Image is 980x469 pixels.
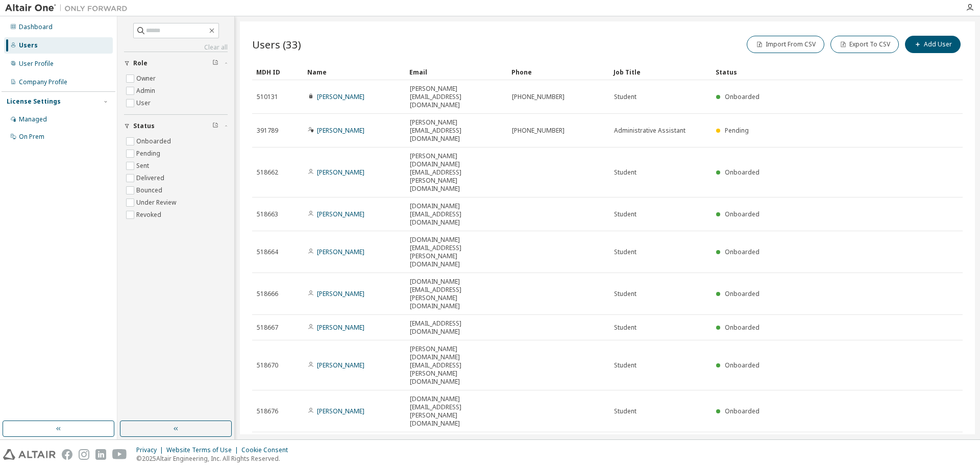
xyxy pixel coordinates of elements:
[136,209,163,221] label: Revoked
[257,407,278,415] span: 518676
[212,122,218,130] span: Clear filter
[133,59,148,67] span: Role
[614,168,636,177] span: Student
[614,290,636,298] span: Student
[62,449,72,460] img: facebook.svg
[725,168,759,177] span: Onboarded
[725,361,759,369] span: Onboarded
[410,236,503,268] span: [DOMAIN_NAME][EMAIL_ADDRESS][PERSON_NAME][DOMAIN_NAME]
[136,147,162,160] label: Pending
[124,115,228,137] button: Status
[136,160,151,172] label: Sent
[614,407,636,415] span: Student
[614,210,636,218] span: Student
[725,248,759,256] span: Onboarded
[307,64,401,80] div: Name
[410,202,503,227] span: [DOMAIN_NAME][EMAIL_ADDRESS][DOMAIN_NAME]
[257,210,278,218] span: 518663
[317,248,364,256] a: [PERSON_NAME]
[212,59,218,67] span: Clear filter
[136,196,178,209] label: Under Review
[725,289,759,298] span: Onboarded
[409,64,503,80] div: Email
[19,78,67,86] div: Company Profile
[317,126,364,135] a: [PERSON_NAME]
[19,60,54,68] div: User Profile
[410,152,503,193] span: [PERSON_NAME][DOMAIN_NAME][EMAIL_ADDRESS][PERSON_NAME][DOMAIN_NAME]
[136,184,164,196] label: Bounced
[124,43,228,52] a: Clear all
[511,64,605,80] div: Phone
[136,454,294,463] p: © 2025 Altair Engineering, Inc. All Rights Reserved.
[136,97,153,109] label: User
[410,118,503,143] span: [PERSON_NAME][EMAIL_ADDRESS][DOMAIN_NAME]
[257,290,278,298] span: 518666
[79,449,89,460] img: instagram.svg
[614,127,685,135] span: Administrative Assistant
[3,449,56,460] img: altair_logo.svg
[747,36,824,53] button: Import From CSV
[512,127,565,135] span: [PHONE_NUMBER]
[257,93,278,101] span: 510131
[512,93,565,101] span: [PHONE_NUMBER]
[725,126,749,135] span: Pending
[95,449,106,460] img: linkedin.svg
[317,361,364,369] a: [PERSON_NAME]
[257,168,278,177] span: 518662
[716,64,910,80] div: Status
[136,135,173,147] label: Onboarded
[614,324,636,332] span: Student
[166,446,241,454] div: Website Terms of Use
[252,37,301,52] span: Users (33)
[19,23,53,31] div: Dashboard
[614,361,636,369] span: Student
[410,345,503,386] span: [PERSON_NAME][DOMAIN_NAME][EMAIL_ADDRESS][PERSON_NAME][DOMAIN_NAME]
[257,361,278,369] span: 518670
[410,278,503,310] span: [DOMAIN_NAME][EMAIL_ADDRESS][PERSON_NAME][DOMAIN_NAME]
[19,41,38,50] div: Users
[410,85,503,109] span: [PERSON_NAME][EMAIL_ADDRESS][DOMAIN_NAME]
[317,407,364,415] a: [PERSON_NAME]
[136,85,157,97] label: Admin
[136,446,166,454] div: Privacy
[614,248,636,256] span: Student
[725,92,759,101] span: Onboarded
[614,64,707,80] div: Job Title
[317,289,364,298] a: [PERSON_NAME]
[241,446,294,454] div: Cookie Consent
[317,92,364,101] a: [PERSON_NAME]
[136,172,166,184] label: Delivered
[19,115,47,124] div: Managed
[725,323,759,332] span: Onboarded
[256,64,299,80] div: MDH ID
[5,3,133,13] img: Altair One
[257,248,278,256] span: 518664
[257,127,278,135] span: 391789
[410,395,503,428] span: [DOMAIN_NAME][EMAIL_ADDRESS][PERSON_NAME][DOMAIN_NAME]
[133,122,155,130] span: Status
[725,210,759,218] span: Onboarded
[317,168,364,177] a: [PERSON_NAME]
[614,93,636,101] span: Student
[830,36,899,53] button: Export To CSV
[410,319,503,336] span: [EMAIL_ADDRESS][DOMAIN_NAME]
[725,407,759,415] span: Onboarded
[136,72,158,85] label: Owner
[124,52,228,75] button: Role
[317,210,364,218] a: [PERSON_NAME]
[7,97,61,106] div: License Settings
[112,449,127,460] img: youtube.svg
[905,36,961,53] button: Add User
[257,324,278,332] span: 518667
[317,323,364,332] a: [PERSON_NAME]
[19,133,44,141] div: On Prem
